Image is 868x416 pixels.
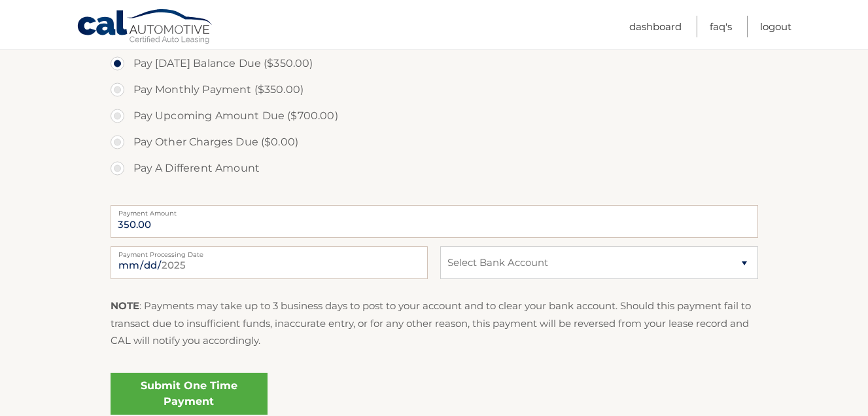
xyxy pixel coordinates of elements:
[629,16,682,37] a: Dashboard
[111,205,758,216] label: Payment Amount
[111,246,428,257] label: Payment Processing Date
[111,205,758,238] input: Payment Amount
[111,155,758,181] label: Pay A Different Amount
[111,299,139,312] strong: NOTE
[111,50,758,77] label: Pay [DATE] Balance Due ($350.00)
[111,77,758,103] label: Pay Monthly Payment ($350.00)
[111,129,758,155] label: Pay Other Charges Due ($0.00)
[77,9,214,47] a: Cal Automotive
[710,16,732,37] a: FAQ's
[111,103,758,129] label: Pay Upcoming Amount Due ($700.00)
[111,373,268,415] a: Submit One Time Payment
[760,16,791,37] a: Logout
[111,297,758,349] p: : Payments may take up to 3 business days to post to your account and to clear your bank account....
[111,246,428,279] input: Payment Date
